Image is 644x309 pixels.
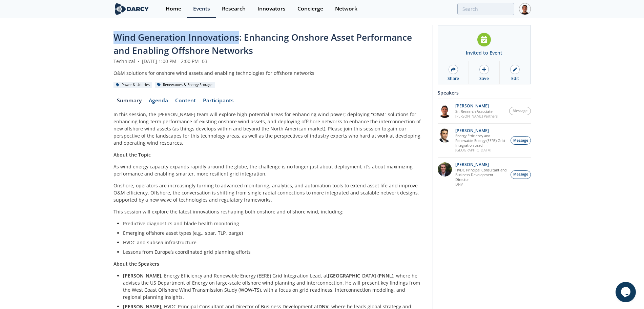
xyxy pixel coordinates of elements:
[438,104,452,118] img: 26c34c91-05b5-44cd-9eb8-fbe8adb38672
[328,272,393,279] strong: [GEOGRAPHIC_DATA] (PNNL)
[448,76,459,82] div: Share
[513,172,528,177] span: Message
[455,182,507,187] p: DNV
[455,128,507,133] p: [PERSON_NAME]
[438,162,452,177] img: a7c90837-2c3a-4a26-86b5-b32fe3f4a414
[519,3,531,15] img: Profile
[113,3,150,15] img: logo-wide.svg
[513,138,528,143] span: Message
[455,114,498,119] p: [PERSON_NAME] Partners
[123,220,423,227] li: Predictive diagnostics and blade health monitoring
[123,248,423,255] li: Lessons from Europe’s coordinated grid planning efforts
[123,229,423,236] li: Emerging offshore asset types (e.g., spar, TLP, barge)
[166,6,181,12] div: Home
[145,98,172,106] a: Agenda
[200,98,237,106] a: Participants
[455,162,507,167] p: [PERSON_NAME]
[297,6,323,12] div: Concierge
[113,208,428,215] p: This session will explore the latest innovations reshaping both onshore and offshore wind, includ...
[172,98,200,106] a: Content
[466,49,502,56] div: Invited to Event
[113,163,428,177] p: As wind energy capacity expands rapidly around the globe, the challenge is no longer just about d...
[257,6,286,12] div: Innovators
[455,148,507,152] p: [GEOGRAPHIC_DATA]
[455,104,498,108] p: [PERSON_NAME]
[123,272,161,279] strong: [PERSON_NAME]
[335,6,357,12] div: Network
[113,98,145,106] a: Summary
[113,82,152,88] div: Power & Utilities
[113,261,159,267] strong: About the Speakers
[113,58,428,65] div: Technical [DATE] 1:00 PM - 2:00 PM -03
[113,182,428,203] p: Onshore, operators are increasingly turning to advanced monitoring, analytics, and automation too...
[113,31,412,57] span: Wind Generation Innovations: Enhancing Onshore Asset Performance and Enabling Offshore Networks
[455,109,498,114] p: Sr. Research Associate
[500,61,530,84] a: Edit
[113,111,428,146] p: In this session, the [PERSON_NAME] team will explore high-potential areas for enhancing wind powe...
[509,107,531,115] button: Message
[479,76,489,82] div: Save
[511,136,531,145] button: Message
[438,87,531,99] div: Speakers
[511,76,519,82] div: Edit
[155,82,215,88] div: Renewables & Energy Storage
[137,58,141,64] span: •
[455,168,507,182] p: HVDC Principal Consultant and Business Development Director
[123,272,423,301] li: , Energy Efficiency and Renewable Energy (EERE) Grid Integration Lead, at , where he advises the ...
[511,170,531,179] button: Message
[222,6,246,12] div: Research
[193,6,210,12] div: Events
[113,151,151,158] strong: About the Topic
[123,239,423,246] li: HVDC and subsea infrastructure
[113,69,428,77] div: O&M solutions for onshore wind assets and enabling technologies for offshore networks
[457,3,514,15] input: Advanced Search
[438,128,452,143] img: 76c95a87-c68e-4104-8137-f842964b9bbb
[616,282,637,302] iframe: chat widget
[513,108,527,114] span: Message
[455,133,507,148] p: Energy Efficiency and Renewable Energy (EERE) Grid Integration Lead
